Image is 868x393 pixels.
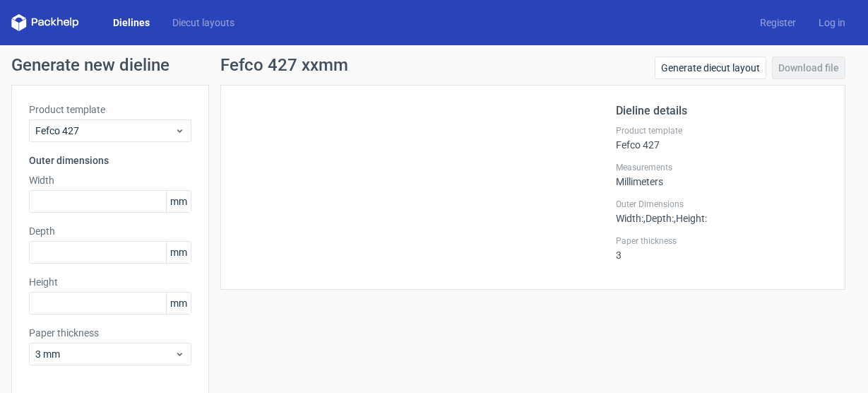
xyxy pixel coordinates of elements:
h2: Dieline details [616,102,828,119]
a: Generate diecut layout [655,57,766,79]
label: Measurements [616,162,828,173]
a: Log in [807,16,857,30]
h3: Outer dimensions [29,153,191,168]
label: Product template [616,125,828,136]
span: mm [166,242,191,263]
label: Product template [29,102,191,117]
span: Width : [616,213,643,224]
a: Dielines [102,16,161,30]
span: , Height : [674,213,707,224]
span: mm [166,191,191,212]
div: Fefco 427 [616,125,828,151]
a: Register [749,16,807,30]
span: 3 mm [35,347,174,361]
span: Fefco 427 [35,124,174,138]
span: , Depth : [643,213,674,224]
label: Height [29,275,191,289]
h1: Fefco 427 xxmm [220,57,348,74]
label: Paper thickness [29,326,191,340]
span: mm [166,293,191,314]
label: Width [29,173,191,187]
label: Paper thickness [616,235,828,247]
div: Millimeters [616,162,828,187]
label: Outer Dimensions [616,199,828,210]
label: Depth [29,224,191,238]
h1: Generate new dieline [11,57,857,74]
a: Diecut layouts [161,16,246,30]
div: 3 [616,235,828,261]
